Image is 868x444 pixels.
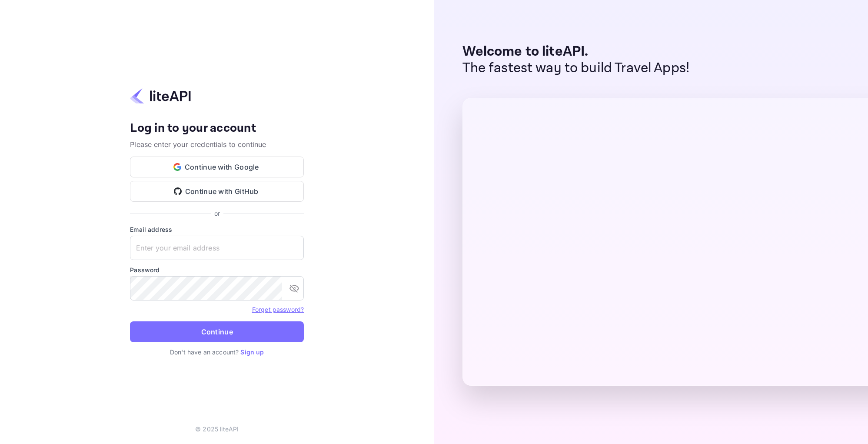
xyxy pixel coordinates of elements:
button: Continue with Google [130,157,304,177]
a: Forget password? [252,306,304,313]
p: Welcome to liteAPI. [462,43,690,60]
p: or [214,209,220,218]
img: liteapi [130,87,191,104]
a: Sign up [240,348,264,356]
p: Don't have an account? [130,347,304,357]
button: toggle password visibility [286,280,303,297]
button: Continue with GitHub [130,181,304,202]
a: Forget password? [252,305,304,314]
h4: Log in to your account [130,121,304,136]
label: Email address [130,225,304,234]
p: Please enter your credentials to continue [130,139,304,150]
button: Continue [130,321,304,342]
label: Password [130,265,304,274]
p: The fastest way to build Travel Apps! [462,60,690,77]
input: Enter your email address [130,236,304,260]
p: © 2025 liteAPI [195,424,239,434]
